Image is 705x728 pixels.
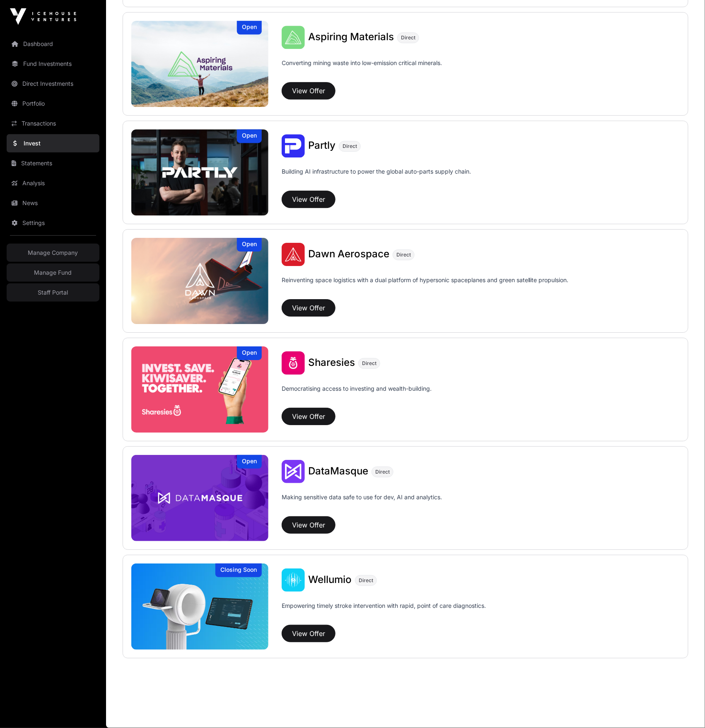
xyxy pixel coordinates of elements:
span: Sharesies [308,356,355,368]
img: Partly [131,129,268,215]
a: Direct Investments [7,75,99,93]
img: Icehouse Ventures Logo [10,8,76,25]
span: Direct [375,469,390,475]
a: SharesiesOpen [131,346,268,433]
a: Aspiring Materials [308,32,394,43]
a: Dashboard [7,35,99,53]
div: Open [237,21,262,34]
img: Sharesies [282,351,305,375]
a: Portfolio [7,94,99,113]
a: Manage Company [7,244,99,262]
span: Direct [359,577,373,584]
span: Wellumio [308,573,352,585]
span: Dawn Aerospace [308,248,389,260]
p: Democratising access to investing and wealth-building. [282,385,432,404]
a: Aspiring MaterialsOpen [131,21,268,107]
a: Partly [308,140,336,151]
button: View Offer [282,191,336,208]
button: View Offer [282,299,336,317]
a: Sharesies [308,358,355,368]
a: WellumioClosing Soon [131,564,268,650]
img: DataMasque [282,460,305,483]
span: Direct [396,252,411,258]
a: Invest [7,134,99,152]
a: Settings [7,214,99,232]
p: Building AI infrastructure to power the global auto-parts supply chain. [282,167,471,187]
div: Open [237,238,262,252]
span: DataMasque [308,465,368,477]
span: Aspiring Materials [308,31,394,43]
img: Dawn Aerospace [282,243,305,266]
a: Analysis [7,174,99,192]
button: View Offer [282,516,336,534]
a: Wellumio [308,575,352,585]
p: Reinventing space logistics with a dual platform of hypersonic spaceplanes and green satellite pr... [282,276,569,296]
a: Dawn AerospaceOpen [131,238,268,324]
div: Open [237,346,262,360]
p: Empowering timely stroke intervention with rapid, point of care diagnostics. [282,602,486,622]
a: Fund Investments [7,55,99,73]
a: Transactions [7,114,99,133]
p: Making sensitive data safe to use for dev, AI and analytics. [282,493,442,513]
div: Closing Soon [215,564,262,577]
button: View Offer [282,82,336,99]
a: Manage Fund [7,264,99,282]
img: Wellumio [282,568,305,592]
div: Open [237,455,262,469]
iframe: Chat Widget [664,688,705,728]
span: Partly [308,139,336,151]
a: News [7,194,99,212]
img: Aspiring Materials [282,26,305,49]
a: Dawn Aerospace [308,249,389,260]
a: DataMasqueOpen [131,455,268,541]
img: Dawn Aerospace [131,238,268,324]
span: Direct [401,34,415,41]
img: Aspiring Materials [131,21,268,107]
img: Sharesies [131,346,268,433]
span: Direct [343,143,357,150]
img: DataMasque [131,455,268,541]
a: PartlyOpen [131,129,268,215]
div: Open [237,129,262,143]
button: View Offer [282,625,336,642]
a: DataMasque [308,466,368,477]
button: View Offer [282,408,336,425]
img: Partly [282,134,305,157]
a: Statements [7,154,99,172]
a: Staff Portal [7,283,99,302]
p: Converting mining waste into low-emission critical minerals. [282,59,442,79]
span: Direct [362,360,377,367]
img: Wellumio [131,564,268,650]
